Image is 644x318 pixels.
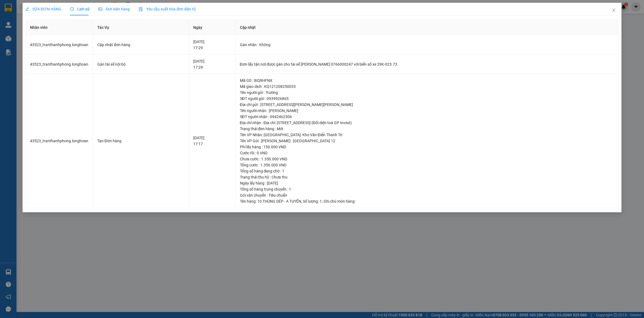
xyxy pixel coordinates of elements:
div: Tổng cước : 1.350.000 VND [240,162,614,168]
div: Mã GD : 8IQ8HFNX [240,77,614,83]
div: Đơn lấy tận nơi được gán cho tài xế [PERSON_NAME] 0766000247 với biển số xe 29K-023.73. [240,61,614,67]
div: Tên hàng: , Số lượng: , Ghi chú món hàng: [240,198,614,204]
div: Trạng thái đơn hàng : Mới [240,126,614,132]
div: Chưa cước : 1.350.000 VND [240,156,614,162]
div: Mã giao dịch : KQ121208250033 [240,83,614,90]
div: Ngày lấy hàng : [DATE] [240,180,614,186]
th: Ngày [189,20,235,35]
td: 43523_tranthanhphong.longhoan [26,55,93,74]
div: Cước rồi : 0 VND [240,150,614,156]
th: Nhân viên [26,20,93,35]
div: Phí lấy hàng : 150.000 VND [240,144,614,150]
div: Gán nhãn : Không [240,42,614,48]
div: [DATE] 17:29 [193,39,231,51]
div: Cập nhật đơn hàng [97,42,184,48]
td: 43523_tranthanhphong.longhoan [26,74,93,208]
div: Gán tài xế nội bộ [97,61,184,67]
div: Trạng thái thu hộ : Chưa thu [240,174,614,180]
div: Gói vận chuyển : Tiêu chuẩn [240,192,614,198]
div: Tên người gửi : Trường [240,90,614,96]
th: Tác Vụ [93,20,189,35]
span: SỬA ĐƠN HÀNG [25,7,61,11]
div: Tổng số hàng đang chờ : 1 [240,168,614,174]
span: 1 [320,199,322,203]
button: Close [606,3,621,18]
span: Yêu cầu xuất hóa đơn điện tử [139,7,196,11]
span: 10 THÙNG DÉP - A TUYẾN [257,199,301,203]
div: Tên người nhận : [PERSON_NAME] [240,108,614,114]
img: icon [139,7,143,12]
div: Địa chỉ nhận : Địa chỉ: [STREET_ADDRESS] (Đối diện toà GP Invest) [240,120,614,126]
div: SĐT người gửi : 0939926865 [240,96,614,102]
span: edit [25,7,29,11]
div: [DATE] 17:17 [193,135,231,147]
span: Ảnh kiện hàng [98,7,130,11]
div: Địa chỉ gửi : [STREET_ADDRESS][PERSON_NAME][PERSON_NAME] [240,102,614,108]
div: [DATE] 17:29 [193,58,231,70]
div: SĐT người nhận : 0942462306 [240,114,614,120]
th: Cập nhật [236,20,619,35]
div: Tên VP Nhận: [GEOGRAPHIC_DATA]: Kho Văn Điển Thanh Trì [240,132,614,138]
span: Lịch sử [70,7,90,11]
div: Tạo Đơn hàng [97,138,184,144]
span: clock-circle [70,7,74,11]
span: picture [98,7,102,11]
td: 43523_tranthanhphong.longhoan [26,35,93,55]
div: Tên VP Gửi : [PERSON_NAME] : [GEOGRAPHIC_DATA] 12 [240,138,614,144]
div: Tổng số hàng trung chuyển : 1 [240,186,614,192]
span: close [612,8,616,12]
